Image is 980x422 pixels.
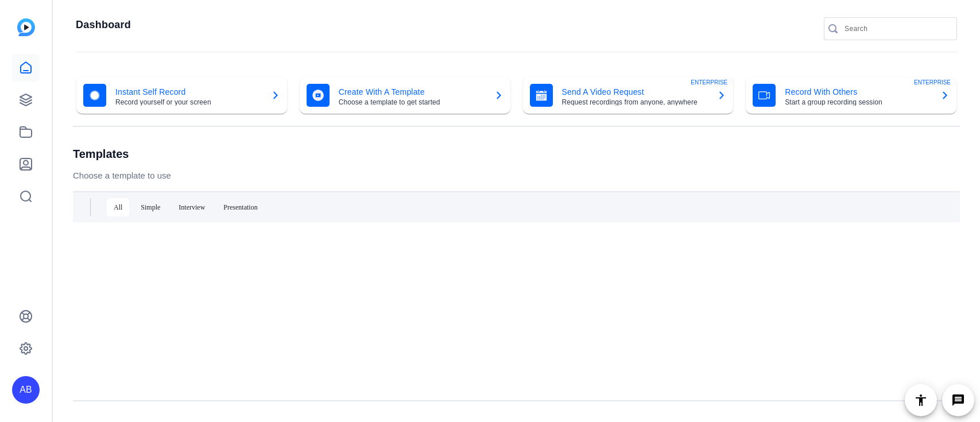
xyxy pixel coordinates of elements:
[742,76,960,114] button: Record With OthersStart a group recording sessionENTERPRISE
[339,85,485,99] mat-card-title: Create With A Template
[73,76,290,114] button: Instant Self RecordRecord yourself or your screen
[296,76,514,114] button: Create With A TemplateChoose a template to get started
[12,376,40,404] div: AB
[73,147,171,161] h1: Templates
[172,198,212,216] div: Interview
[134,198,167,216] div: Simple
[107,198,129,216] div: All
[951,393,965,407] mat-icon: message
[17,18,35,36] img: blue-gradient.svg
[73,169,171,183] p: Choose a template to use
[562,99,708,106] mat-card-subtitle: Request recordings from anyone, anywhere
[216,198,264,216] div: Presentation
[562,85,708,99] mat-card-title: Send A Video Request
[76,18,131,32] h1: Dashboard
[115,99,262,106] mat-card-subtitle: Record yourself or your screen
[520,76,737,114] button: Send A Video RequestRequest recordings from anyone, anywhereENTERPRISE
[785,99,931,106] mat-card-subtitle: Start a group recording session
[914,79,951,86] span: ENTERPRISE
[914,393,928,407] mat-icon: accessibility
[691,79,727,86] span: ENTERPRISE
[785,85,931,99] mat-card-title: Record With Others
[339,99,485,106] mat-card-subtitle: Choose a template to get started
[845,22,948,36] input: Search
[115,85,262,99] mat-card-title: Instant Self Record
